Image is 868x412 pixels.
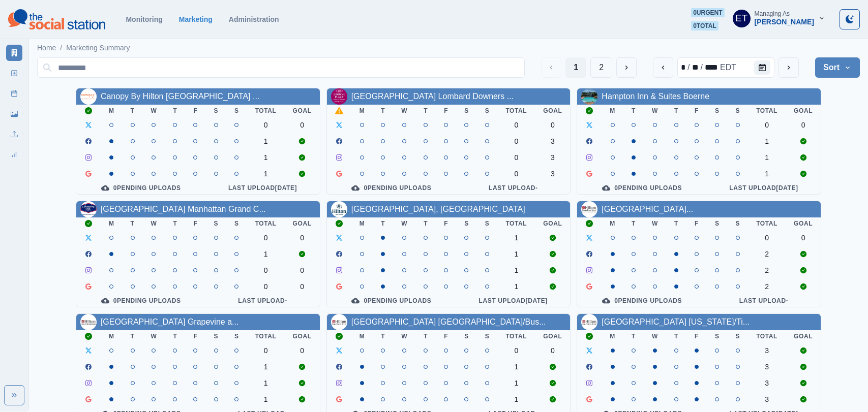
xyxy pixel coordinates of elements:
div: 0 Pending Uploads [335,297,448,305]
th: S [477,105,498,117]
th: W [644,330,666,342]
div: 2 [756,282,777,291]
div: Last Upload - [715,297,813,305]
div: 1 [505,379,527,387]
div: Last Upload - [464,184,562,192]
div: 1 [756,153,777,162]
img: 111262731237250 [581,201,597,217]
a: Post Schedule [6,85,22,102]
div: 3 [756,363,777,371]
div: time zone [719,61,737,74]
img: 140603633319341 [581,88,597,105]
div: 0 [293,121,312,129]
a: Home [37,43,56,53]
th: S [205,105,226,117]
th: W [644,105,666,117]
th: F [185,217,205,230]
a: Review Summary [6,146,22,163]
button: previous [653,57,673,78]
div: 1 [505,363,527,371]
div: 0 [255,234,277,242]
th: Goal [285,105,320,117]
div: 1 [505,266,527,274]
div: 1 [255,395,277,403]
img: 130521400908152 [581,314,597,330]
div: month [680,61,686,74]
a: [GEOGRAPHIC_DATA], [GEOGRAPHIC_DATA] [351,205,525,213]
th: S [205,330,226,342]
th: S [456,105,477,117]
th: Total [247,217,285,230]
a: Marketing Summary [6,45,22,61]
th: T [123,217,143,230]
div: 3 [543,170,562,178]
div: Date [680,61,737,74]
th: Total [497,330,535,342]
div: 1 [505,395,527,403]
div: 0 [505,170,527,178]
div: 1 [255,137,277,145]
div: / [686,61,691,74]
th: T [415,330,436,342]
th: F [686,105,707,117]
th: S [226,217,247,230]
div: 0 [255,121,277,129]
th: Total [748,105,786,117]
div: 3 [756,346,777,355]
div: 1 [255,379,277,387]
button: Page 1 [565,57,586,78]
div: 0 [543,346,562,355]
th: Total [497,105,535,117]
img: 207077909502145 [80,201,97,217]
th: T [123,105,143,117]
img: 100325542334506 [80,88,97,105]
img: 129651331515 [331,88,347,105]
div: 0 Pending Uploads [84,297,198,305]
button: Calendar [754,60,770,75]
th: T [373,330,393,342]
th: S [226,105,247,117]
th: W [644,217,666,230]
th: W [143,217,165,230]
div: 0 [293,346,312,355]
button: Toggle Mode [840,9,860,29]
div: 0 Pending Uploads [84,184,198,192]
th: S [728,330,749,342]
th: W [143,105,165,117]
span: 0 urgent [691,8,724,17]
th: Goal [535,217,570,230]
span: 0 total [691,21,719,30]
div: 1 [255,250,277,258]
div: 1 [756,170,777,178]
th: S [728,217,749,230]
th: T [165,217,185,230]
div: 3 [543,137,562,145]
th: S [707,105,728,117]
th: S [456,217,477,230]
div: 0 [255,266,277,274]
th: S [707,217,728,230]
th: M [101,105,123,117]
div: / [700,61,704,74]
div: 1 [756,137,777,145]
th: T [415,105,436,117]
div: 3 [756,379,777,387]
div: 0 [756,234,777,242]
th: M [101,330,123,342]
th: W [393,105,415,117]
th: Goal [786,330,821,342]
th: S [456,330,477,342]
button: next [779,57,799,78]
th: S [477,217,498,230]
a: [GEOGRAPHIC_DATA] Lombard Downers ... [351,92,514,101]
th: Total [748,217,786,230]
div: 0 [505,153,527,162]
th: Goal [535,105,570,117]
th: T [415,217,436,230]
th: F [686,330,707,342]
th: S [477,330,498,342]
div: 3 [756,395,777,403]
button: Sort [815,57,860,78]
div: 2 [756,266,777,274]
a: [GEOGRAPHIC_DATA] [GEOGRAPHIC_DATA]/Bus... [351,318,546,326]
